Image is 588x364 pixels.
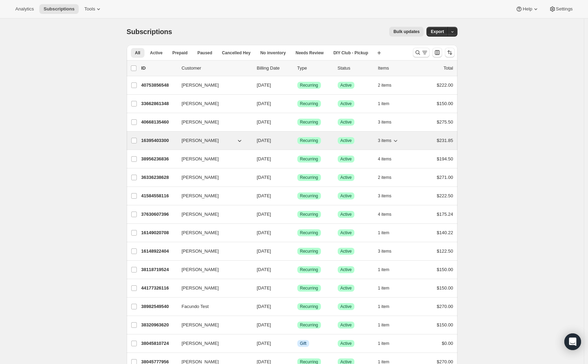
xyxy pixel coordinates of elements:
[340,267,352,272] span: Active
[340,156,352,162] span: Active
[141,285,176,292] p: 44177326116
[437,230,453,235] span: $140.22
[378,212,392,217] span: 4 items
[378,156,392,162] span: 4 items
[182,65,251,72] p: Customer
[300,101,318,106] span: Recurring
[141,283,453,293] div: 44177326116[PERSON_NAME][DATE]SuccessRecurringSuccessActive1 item$150.00
[178,135,247,146] button: [PERSON_NAME]
[338,65,373,72] p: Status
[300,322,318,328] span: Recurring
[182,229,219,236] span: [PERSON_NAME]
[39,4,79,14] button: Subscriptions
[296,50,324,56] span: Needs Review
[340,175,352,180] span: Active
[141,117,453,127] div: 40668135460[PERSON_NAME][DATE]SuccessRecurringSuccessActive3 items$275.50
[300,341,307,346] span: Gift
[257,341,271,346] span: [DATE]
[334,50,368,56] span: DIY Club - Pickup
[378,82,392,88] span: 2 items
[437,119,453,125] span: $275.50
[393,29,420,34] span: Bulk updates
[141,65,453,72] div: IDCustomerBilling DateTypeStatusItemsTotal
[437,193,453,198] span: $222.50
[141,173,453,182] div: 36336238628[PERSON_NAME][DATE]SuccessRecurringSuccessActive2 items$271.00
[432,48,442,57] button: Customize table column order and visibility
[141,191,453,201] div: 41584558116[PERSON_NAME][DATE]SuccessRecurringSuccessActive3 items$222.50
[178,319,247,331] button: [PERSON_NAME]
[378,246,399,256] button: 3 items
[389,27,424,37] button: Bulk updates
[378,117,399,127] button: 3 items
[141,265,453,275] div: 38118719524[PERSON_NAME][DATE]SuccessRecurringSuccessActive1 item$150.00
[182,322,219,329] span: [PERSON_NAME]
[178,301,247,312] button: Facundo Test
[182,156,219,163] span: [PERSON_NAME]
[511,4,543,14] button: Help
[437,138,453,143] span: $231.85
[300,138,318,143] span: Recurring
[340,193,352,199] span: Active
[178,98,247,109] button: [PERSON_NAME]
[182,192,219,199] span: [PERSON_NAME]
[442,341,453,346] span: $0.00
[300,119,318,125] span: Recurring
[178,283,247,294] button: [PERSON_NAME]
[556,6,573,12] span: Settings
[257,212,271,217] span: [DATE]
[257,322,271,327] span: [DATE]
[178,190,247,201] button: [PERSON_NAME]
[141,99,453,109] div: 33662861348[PERSON_NAME][DATE]SuccessRecurringSuccessActive1 item$150.00
[257,230,271,235] span: [DATE]
[257,65,292,72] p: Billing Date
[257,175,271,180] span: [DATE]
[15,6,34,12] span: Analytics
[141,100,176,107] p: 33662861348
[178,246,247,257] button: [PERSON_NAME]
[11,4,38,14] button: Analytics
[437,101,453,106] span: $150.00
[257,193,271,198] span: [DATE]
[378,191,399,201] button: 3 items
[300,230,318,236] span: Recurring
[141,65,176,72] p: ID
[437,285,453,291] span: $150.00
[141,303,176,310] p: 38982549540
[182,340,219,347] span: [PERSON_NAME]
[378,175,392,180] span: 2 items
[437,322,453,327] span: $150.00
[260,50,286,56] span: No inventory
[378,101,390,106] span: 1 item
[340,82,352,88] span: Active
[378,302,397,311] button: 1 item
[182,211,219,218] span: [PERSON_NAME]
[182,137,219,144] span: [PERSON_NAME]
[141,246,453,256] div: 16148922404[PERSON_NAME][DATE]SuccessRecurringSuccessActive3 items$122.50
[141,320,453,330] div: 38320963620[PERSON_NAME][DATE]SuccessRecurringSuccessActive1 item$150.00
[141,136,453,145] div: 16395403300[PERSON_NAME][DATE]SuccessRecurringSuccessActive3 items$231.85
[178,338,247,349] button: [PERSON_NAME]
[178,209,247,220] button: [PERSON_NAME]
[300,175,318,180] span: Recurring
[141,339,453,348] div: 38045810724[PERSON_NAME][DATE]InfoGiftSuccessActive1 item$0.00
[340,230,352,236] span: Active
[523,6,532,12] span: Help
[545,4,577,14] button: Settings
[297,65,332,72] div: Type
[340,138,352,143] span: Active
[182,285,219,292] span: [PERSON_NAME]
[378,228,397,238] button: 1 item
[378,320,397,330] button: 1 item
[300,193,318,199] span: Recurring
[178,172,247,183] button: [PERSON_NAME]
[257,82,271,88] span: [DATE]
[300,285,318,291] span: Recurring
[44,6,75,12] span: Subscriptions
[340,304,352,309] span: Active
[141,80,453,90] div: 40753856548[PERSON_NAME][DATE]SuccessRecurringSuccessActive2 items$222.00
[182,119,219,126] span: [PERSON_NAME]
[413,48,430,57] button: Search and filter results
[378,65,413,72] div: Items
[378,248,392,254] span: 3 items
[378,173,399,182] button: 2 items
